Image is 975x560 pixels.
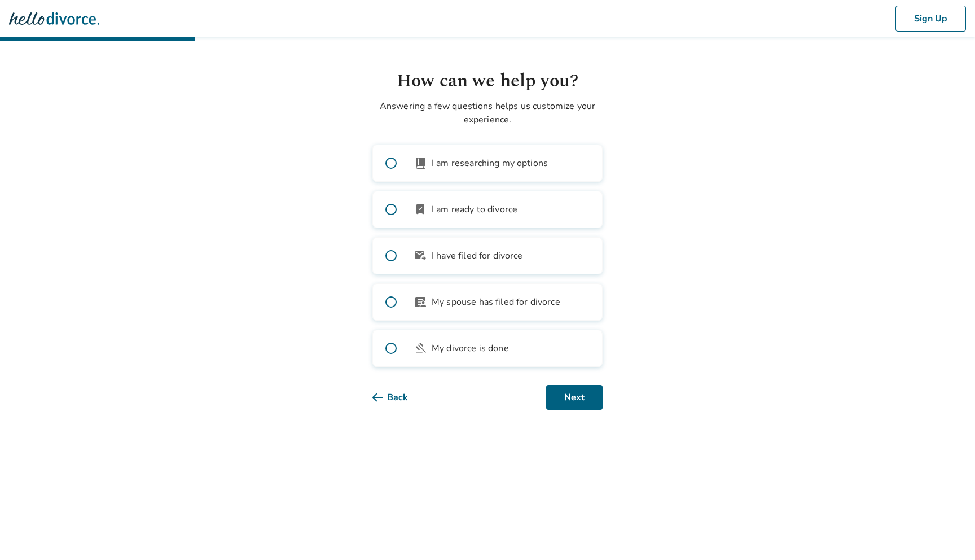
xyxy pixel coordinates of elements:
[414,249,427,262] span: outgoing_mail
[372,385,426,410] button: Back
[432,249,523,262] span: I have filed for divorce
[414,295,427,309] span: article_person
[414,342,427,355] span: gavel
[432,156,548,170] span: I am researching my options
[546,385,603,410] button: Next
[414,203,427,216] span: bookmark_check
[895,6,966,32] button: Sign Up
[432,342,509,355] span: My divorce is done
[372,68,603,95] h1: How can we help you?
[432,295,560,309] span: My spouse has filed for divorce
[372,99,603,126] p: Answering a few questions helps us customize your experience.
[414,156,427,170] span: book_2
[9,7,99,30] img: Hello Divorce Logo
[432,203,517,216] span: I am ready to divorce
[919,506,975,560] iframe: Chat Widget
